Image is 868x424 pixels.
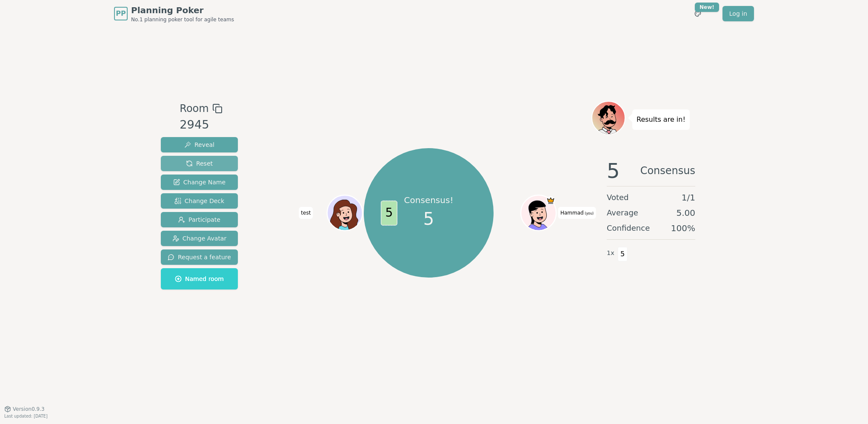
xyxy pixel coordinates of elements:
[161,212,238,227] button: Participate
[173,178,226,186] span: Change Name
[607,192,629,203] span: Voted
[722,6,754,21] a: Log in
[682,192,695,203] span: 1 / 1
[180,116,222,134] div: 2945
[618,247,628,261] span: 5
[522,196,555,229] button: Click to change your avatar
[607,160,620,181] span: 5
[607,207,638,219] span: Average
[116,9,126,19] span: PP
[640,160,695,181] span: Consensus
[671,222,695,234] span: 100 %
[637,114,685,126] p: Results are in!
[584,212,594,215] span: (you)
[175,275,224,283] span: Named room
[168,253,231,261] span: Request a feature
[161,193,238,209] button: Change Deck
[13,406,45,413] span: Version 0.9.3
[161,249,238,265] button: Request a feature
[607,249,614,258] span: 1 x
[114,4,234,23] a: PPPlanning PokerNo.1 planning poker tool for agile teams
[607,222,650,234] span: Confidence
[299,207,313,219] span: Click to change your name
[180,101,208,116] span: Room
[4,406,45,413] button: Version0.9.3
[161,137,238,152] button: Reveal
[403,194,454,206] p: Consensus!
[161,175,238,190] button: Change Name
[186,159,213,168] span: Reset
[423,206,434,232] span: 5
[131,4,234,16] span: Planning Poker
[695,3,719,12] div: New!
[161,156,238,171] button: Reset
[131,16,234,23] span: No.1 planning poker tool for agile teams
[161,231,238,246] button: Change Avatar
[380,201,397,226] span: 5
[546,196,555,205] span: Hammad is the host
[178,215,220,224] span: Participate
[690,6,705,21] button: New!
[184,140,214,149] span: Reveal
[172,234,227,243] span: Change Avatar
[558,207,596,219] span: Click to change your name
[161,268,238,289] button: Named room
[676,207,695,219] span: 5.00
[4,414,48,418] span: Last updated: [DATE]
[174,197,224,205] span: Change Deck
